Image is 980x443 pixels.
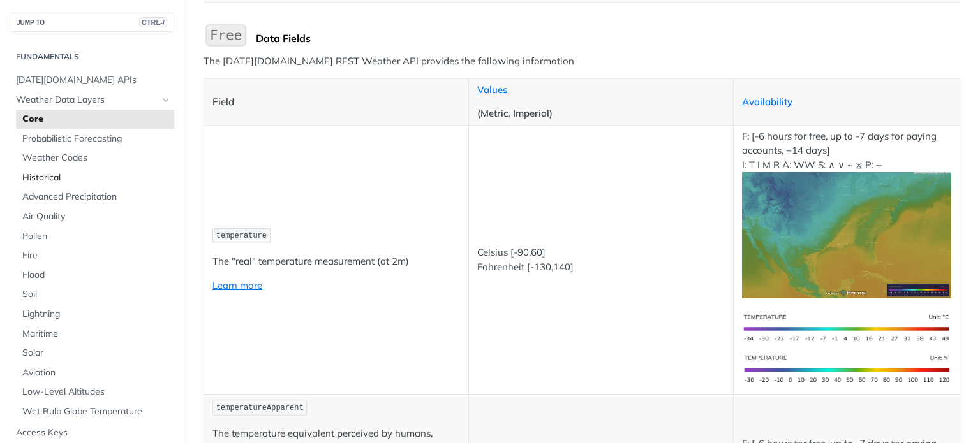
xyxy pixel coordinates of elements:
a: [DATE][DOMAIN_NAME] APIs [10,71,174,90]
button: JUMP TOCTRL-/ [10,13,174,32]
span: Fire [22,249,171,262]
a: Availability [742,96,792,108]
span: temperature [216,231,267,240]
span: CTRL-/ [139,17,167,27]
p: F: [-6 hours for free, up to -7 days for paying accounts, +14 days] I: T I M R A: WW S: ∧ ∨ ~ ⧖ P: + [742,129,952,298]
p: (Metric, Imperial) [477,106,725,121]
span: Core [22,113,171,126]
span: Flood [22,269,171,282]
span: [DATE][DOMAIN_NAME] APIs [16,74,171,87]
span: Weather Data Layers [16,94,158,106]
a: Solar [16,344,174,363]
span: Advanced Precipitation [22,191,171,203]
a: Core [16,110,174,129]
span: Air Quality [22,210,171,223]
img: temperature [742,172,952,298]
a: Probabilistic Forecasting [16,129,174,149]
p: Celsius [-90,60] Fahrenheit [-130,140] [477,245,725,274]
p: The [DATE][DOMAIN_NAME] REST Weather API provides the following information [204,54,960,69]
p: Field [212,95,460,110]
p: The "real" temperature measurement (at 2m) [212,254,460,269]
span: Expand image [742,321,952,333]
span: Soil [22,288,171,301]
a: Fire [16,246,174,265]
a: Soil [16,285,174,304]
a: Maritime [16,324,174,344]
h2: Fundamentals [10,51,174,62]
a: Lightning [16,305,174,324]
a: Learn more [212,279,262,291]
span: Weather Codes [22,152,171,164]
button: Hide subpages for Weather Data Layers [161,95,171,105]
span: Aviation [22,367,171,379]
span: temperatureApparent [216,403,304,412]
a: Advanced Precipitation [16,187,174,207]
span: Solar [22,347,171,359]
a: Low-Level Altitudes [16,382,174,402]
span: Historical [22,171,171,184]
a: Flood [16,266,174,285]
span: Probabilistic Forecasting [22,133,171,145]
a: Access Keys [10,423,174,442]
span: Lightning [22,308,171,321]
span: Expand image [742,228,952,240]
a: Wet Bulb Globe Temperature [16,402,174,421]
span: Low-Level Altitudes [22,386,171,398]
img: temperature-si [742,308,952,349]
a: Weather Data LayersHide subpages for Weather Data Layers [10,91,174,110]
a: Air Quality [16,207,174,226]
a: Values [477,84,507,96]
span: Wet Bulb Globe Temperature [22,405,171,418]
span: Access Keys [16,426,171,439]
span: Maritime [22,328,171,340]
span: Pollen [22,230,171,243]
a: Weather Codes [16,149,174,168]
a: Aviation [16,363,174,382]
img: temperature-us [742,349,952,390]
a: Pollen [16,227,174,246]
span: Expand image [742,362,952,374]
a: Historical [16,168,174,187]
div: Data Fields [256,32,960,45]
